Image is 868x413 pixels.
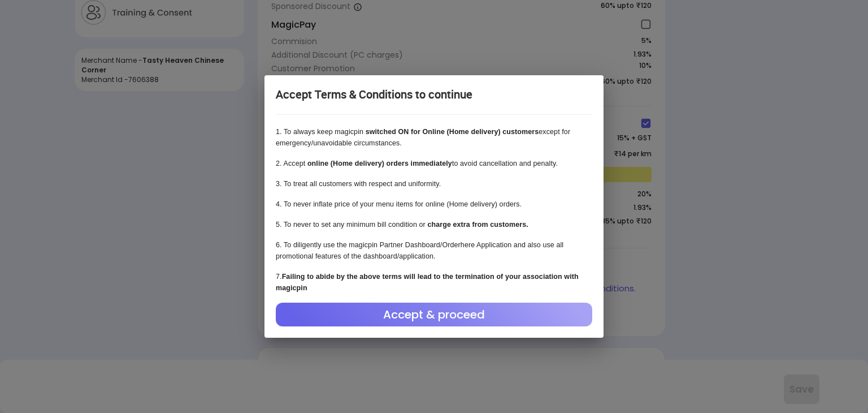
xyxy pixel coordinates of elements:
div: Accept Terms & Conditions to continue [276,87,592,103]
b: online (Home delivery) orders immediately [307,160,452,167]
b: charge extra from customers. [427,221,528,229]
p: 2 . Accept to avoid cancellation and penalty. [276,158,592,169]
p: 7 . [276,271,592,294]
p: 4 . To never inflate price of your menu items for online (Home delivery) orders. [276,199,592,210]
p: 5 . To never to set any minimum bill condition or [276,219,592,230]
p: 6 . To diligently use the magicpin Partner Dashboard/Orderhere Application and also use all promo... [276,239,592,262]
p: 3 . To treat all customers with respect and uniformity. [276,178,592,190]
b: switched ON for Online (Home delivery) customers [366,128,539,136]
div: Accept & proceed [276,303,592,326]
p: 1 . To always keep magicpin except for emergency/unavoidable circumstances. [276,126,592,149]
b: Failing to abide by the above terms will lead to the termination of your association with magicpin [276,273,579,292]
